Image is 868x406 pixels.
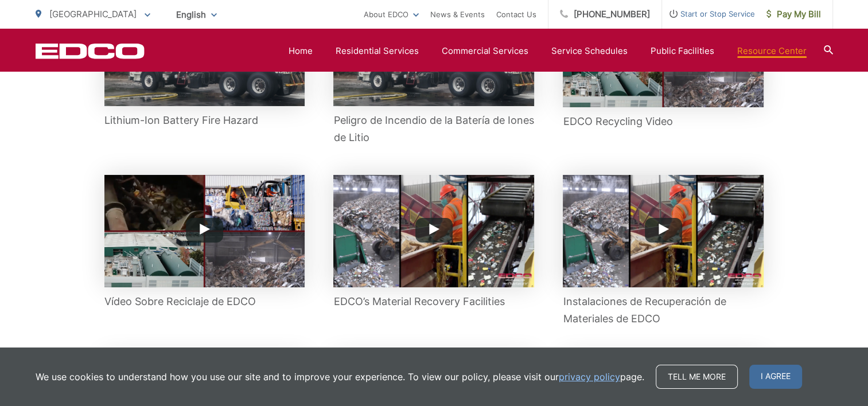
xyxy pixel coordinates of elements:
[415,218,453,243] button: Play Button
[49,9,137,19] span: [GEOGRAPHIC_DATA]
[563,293,764,327] p: Instalaciones de Recuperación de Materiales de EDCO
[333,112,534,146] p: Peligro de Incendio de la Batería de Iones de Litio
[430,7,485,21] a: News & Events
[333,175,534,287] img: EDCO’s Material Recovery Facilities video thumbnail
[563,175,764,287] img: Instalaciones de Recuperación de Materiales de EDCO video thumbnail
[559,370,620,384] a: privacy policy
[442,44,528,58] a: Commercial Services
[36,43,145,59] a: EDCD logo. Return to the homepage.
[336,44,419,58] a: Residential Services
[333,293,534,310] p: EDCO’s Material Recovery Facilities
[496,7,536,21] a: Contact Us
[186,218,223,243] button: Play Button
[104,293,305,310] p: Vídeo Sobre Reciclaje de EDCO
[104,175,305,287] img: Vídeo Sobre Reciclaje de EDCO video thumbnail
[766,7,821,21] span: Pay My Bill
[168,5,225,25] span: English
[737,44,807,58] a: Resource Center
[364,7,419,21] a: About EDCO
[289,44,313,58] a: Home
[551,44,628,58] a: Service Schedules
[563,113,764,130] p: EDCO Recycling Video
[645,218,682,243] button: Play Button
[36,370,644,384] p: We use cookies to understand how you use our site and to improve your experience. To view our pol...
[651,44,714,58] a: Public Facilities
[104,112,305,129] p: Lithium-Ion Battery Fire Hazard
